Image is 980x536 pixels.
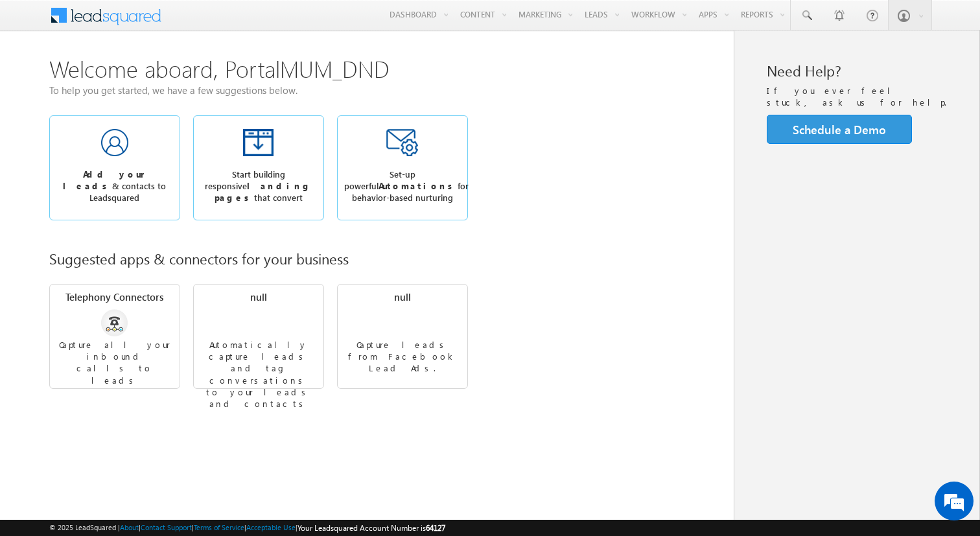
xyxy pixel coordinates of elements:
[49,84,882,96] div: To help you get started, we have a few suggestions below.
[767,85,947,108] div: If you ever feel stuck, ask us for help.
[379,180,458,191] b: Automations
[243,129,274,156] img: Dec_2015_Feature_LandingPage.png
[200,339,317,410] div: Automatically capture leads and tag conversations to your leads and contacts
[101,309,128,336] img: generic-telephony.png
[101,129,128,156] img: Dec_2015_Feature_AddLeads.png
[56,291,173,303] div: Telephony Connectors
[344,339,461,375] div: Capture leads from Facebook Lead Ads.
[120,523,139,531] a: About
[426,523,445,533] span: 64127
[344,291,461,303] div: null
[200,291,317,303] div: null
[194,523,244,531] a: Terms of Service
[344,169,461,204] div: Set-up powerful for behavior-based nurturing
[49,63,882,75] div: Welcome aboard, PortalMUM_DND
[767,63,947,78] div: Need Help?
[141,523,192,531] a: Contact Support
[49,253,882,264] div: Suggested apps & connectors for your business
[215,180,312,203] b: landing pages
[200,169,317,204] div: Start building responsive that convert
[767,115,912,144] a: Schedule a Demo
[246,523,296,531] a: Acceptable Use
[386,129,418,156] img: Dec_2015_Feature_Autoresponder.png
[63,169,146,191] b: Add your leads
[56,339,173,386] div: Capture all your inbound calls to leads
[297,523,445,533] span: Your Leadsquared Account Number is
[49,522,445,534] span: © 2025 LeadSquared | | | | |
[56,169,173,204] div: & contacts to Leadsquared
